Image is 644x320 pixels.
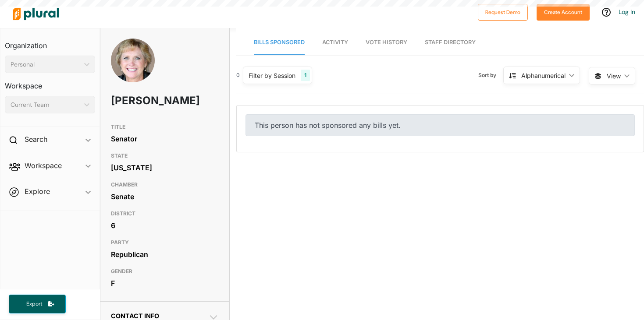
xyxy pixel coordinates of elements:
[537,7,590,16] a: Create Account
[11,100,81,109] div: Current Team
[366,39,407,46] span: Vote History
[322,30,348,55] a: Activity
[607,71,621,81] span: View
[111,208,218,219] h3: DISTRICT
[254,39,305,46] span: Bills Sponsored
[301,70,310,81] div: 1
[111,237,218,248] h3: PARTY
[478,4,528,21] button: Request Demo
[9,295,66,313] button: Export
[11,60,81,69] div: Personal
[111,219,218,232] div: 6
[111,312,159,320] span: Contact Info
[537,4,590,21] button: Create Account
[5,73,95,92] h3: Workspace
[619,8,635,16] a: Log In
[366,30,407,55] a: Vote History
[254,30,305,55] a: Bills Sponsored
[246,114,635,136] div: This person has not sponsored any bills yet.
[111,179,218,190] h3: CHAMBER
[25,134,47,144] h2: Search
[111,266,218,277] h3: GENDER
[111,161,218,174] div: [US_STATE]
[236,71,240,79] div: 0
[5,33,95,52] h3: Organization
[478,7,528,16] a: Request Demo
[111,122,218,132] h3: TITLE
[111,151,218,161] h3: STATE
[20,300,48,308] span: Export
[111,277,218,290] div: F
[111,248,218,261] div: Republican
[249,71,295,80] div: Filter by Session
[111,39,155,82] img: Headshot of Becky Massey
[478,71,503,79] span: Sort by
[521,71,566,80] div: Alphanumerical
[111,190,218,203] div: Senate
[322,39,348,46] span: Activity
[111,88,175,114] h1: [PERSON_NAME]
[111,132,218,145] div: Senator
[425,30,476,55] a: Staff Directory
